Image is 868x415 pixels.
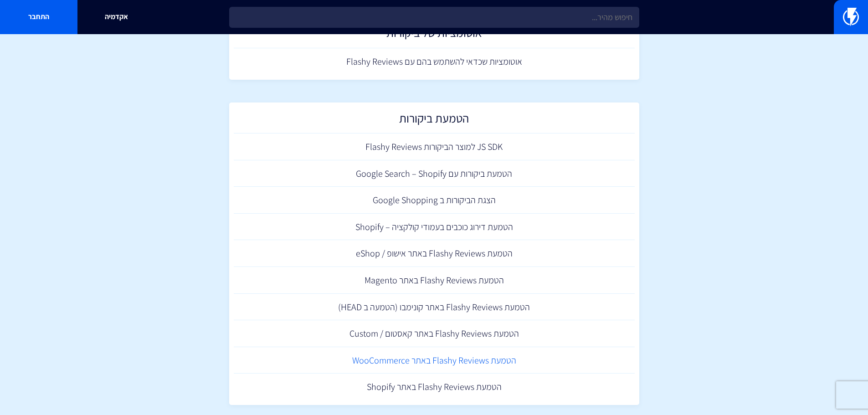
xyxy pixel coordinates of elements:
a: אוטומציות שכדאי להשתמש בהם עם Flashy Reviews [234,48,635,75]
a: אוטומציות של ביקורות [234,21,635,48]
a: JS SDK למוצר הביקורות Flashy Reviews [234,133,635,160]
a: הטמעת Flashy Reviews באתר WooCommerce [234,347,635,374]
a: הטמעת Flashy Reviews באתר קונימבו (הטמעה ב HEAD) [234,294,635,321]
a: הצגת הביקורות ב Google Shopping [234,187,635,214]
h2: הטמעת ביקורות [238,112,630,129]
a: הטמעת ביקורות [234,107,635,134]
h2: אוטומציות של ביקורות [238,26,630,44]
a: הטמעת Flashy Reviews באתר Magento [234,267,635,294]
input: חיפוש מהיר... [229,7,639,28]
a: הטמעת Flashy Reviews באתר Shopify [234,374,635,400]
a: הטמעת דירוג כוכבים בעמודי קולקציה – Shopify [234,214,635,241]
a: הטמעת ביקורות עם Google Search – Shopify [234,160,635,187]
a: הטמעת Flashy Reviews באתר אישופ / eShop [234,240,635,267]
a: הטמעת Flashy Reviews באתר קאסטום / Custom [234,320,635,347]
